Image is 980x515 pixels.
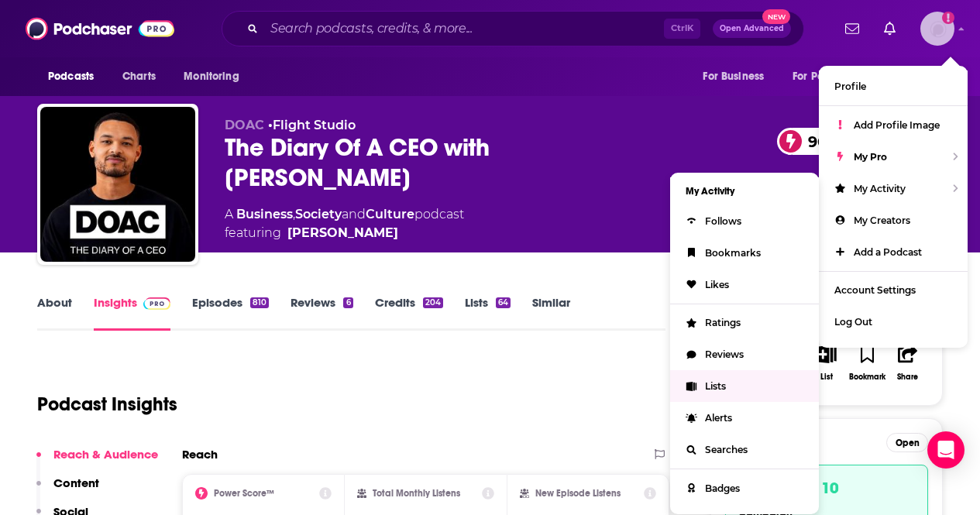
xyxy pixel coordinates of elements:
[225,205,464,242] div: A podcast
[143,297,170,310] img: Podchaser Pro
[664,19,700,39] span: Ctrl K
[225,224,464,242] span: featuring
[834,81,866,92] span: Profile
[849,373,885,382] div: Bookmark
[37,62,114,91] button: open menu
[713,19,791,38] button: Open AdvancedNew
[182,447,218,462] h2: Reach
[264,16,664,41] input: Search podcasts, credits, & more...
[820,373,833,382] div: List
[225,118,264,132] span: DOAC
[268,118,356,132] span: •
[819,70,968,102] a: Profile
[48,66,94,88] span: Podcasts
[834,316,872,328] span: Log Out
[710,118,943,215] div: 96 12 peoplerated this podcast
[777,128,834,155] a: 96
[173,62,259,91] button: open menu
[293,207,295,221] span: ,
[36,447,158,476] button: Reach & Audience
[53,447,158,462] p: Reach & Audience
[819,236,968,268] a: Add a Podcast
[37,393,177,416] h1: Podcast Insights
[423,297,443,308] div: 204
[366,207,414,221] a: Culture
[703,66,764,88] span: For Business
[375,295,443,331] a: Credits204
[847,335,887,391] button: Bookmark
[942,12,954,24] svg: Add a profile image
[839,15,865,42] a: Show notifications dropdown
[920,12,954,46] button: Show profile menu
[184,66,239,88] span: Monitoring
[214,488,274,499] h2: Power Score™
[692,62,783,91] button: open menu
[854,119,940,131] span: Add Profile Image
[834,284,916,296] span: Account Settings
[854,246,922,258] span: Add a Podcast
[532,295,570,331] a: Similar
[854,183,906,194] span: My Activity
[819,274,968,306] a: Account Settings
[37,295,72,331] a: About
[295,207,342,221] a: Society
[26,14,174,43] img: Podchaser - Follow, Share and Rate Podcasts
[854,151,887,163] span: My Pro
[36,476,99,504] button: Content
[819,109,968,141] a: Add Profile Image
[465,295,511,331] a: Lists64
[897,373,918,382] div: Share
[250,297,269,308] div: 810
[273,118,356,132] a: Flight Studio
[94,295,170,331] a: InsightsPodchaser Pro
[40,107,195,262] img: The Diary Of A CEO with Steven Bartlett
[878,15,902,42] a: Show notifications dropdown
[854,215,910,226] span: My Creators
[920,12,954,46] span: Logged in as AlexMerceron
[920,12,954,46] img: User Profile
[287,224,398,242] a: Steven Bartlett
[819,204,968,236] a: My Creators
[291,295,352,331] a: Reviews6
[343,297,352,308] div: 6
[222,11,804,46] div: Search podcasts, credits, & more...
[793,128,834,155] span: 96
[782,62,889,91] button: open menu
[720,25,784,33] span: Open Advanced
[53,476,99,490] p: Content
[342,207,366,221] span: and
[192,295,269,331] a: Episodes810
[535,488,621,499] h2: New Episode Listens
[122,66,156,88] span: Charts
[373,488,460,499] h2: Total Monthly Listens
[886,62,943,91] button: open menu
[236,207,293,221] a: Business
[886,433,928,452] button: Open
[762,9,790,24] span: New
[793,66,867,88] span: For Podcasters
[496,297,511,308] div: 64
[112,62,165,91] a: Charts
[806,335,847,391] button: List
[888,335,928,391] button: Share
[819,66,968,348] ul: Show profile menu
[927,431,965,469] div: Open Intercom Messenger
